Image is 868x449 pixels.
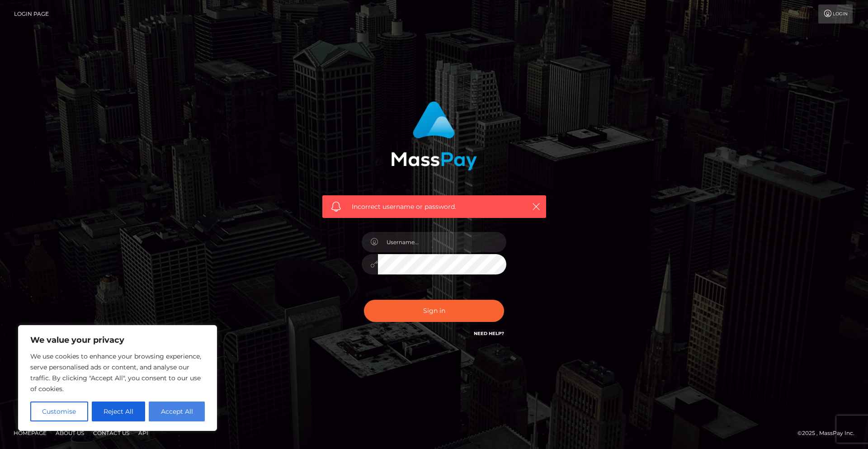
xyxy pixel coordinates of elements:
a: Login [818,5,853,24]
input: Username... [378,232,506,252]
a: About Us [52,426,88,440]
button: Customise [30,402,88,421]
a: Contact Us [90,426,133,440]
img: MassPay Login [391,101,477,170]
div: We value your privacy [18,325,217,431]
p: We value your privacy [30,335,205,345]
button: Reject All [92,402,146,421]
button: Accept All [149,402,205,421]
a: Homepage [10,426,50,440]
div: © 2025 , MassPay Inc. [797,428,861,438]
a: Login Page [14,5,49,24]
a: API [135,426,152,440]
a: Need Help? [474,331,504,336]
p: We use cookies to enhance your browsing experience, serve personalised ads or content, and analys... [30,351,205,394]
span: Incorrect username or password. [352,202,517,212]
button: Sign in [364,300,504,322]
